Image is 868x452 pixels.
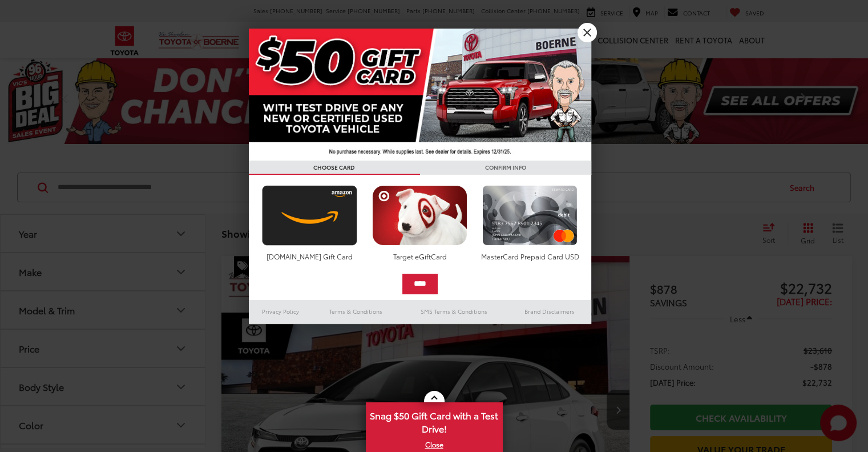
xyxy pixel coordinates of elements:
a: Brand Disclaimers [508,305,591,318]
img: amazoncard.png [259,185,360,246]
div: MasterCard Prepaid Card USD [479,251,580,261]
a: Terms & Conditions [312,305,399,318]
div: [DOMAIN_NAME] Gift Card [259,251,360,261]
a: Privacy Policy [249,305,313,318]
h3: CHOOSE CARD [249,161,420,175]
div: Target eGiftCard [369,251,470,261]
img: 42635_top_851395.jpg [249,29,591,161]
img: mastercard.png [479,185,580,246]
img: targetcard.png [369,185,470,246]
h3: CONFIRM INFO [420,161,591,175]
a: SMS Terms & Conditions [400,305,508,318]
span: Snag $50 Gift Card with a Test Drive! [367,403,502,438]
